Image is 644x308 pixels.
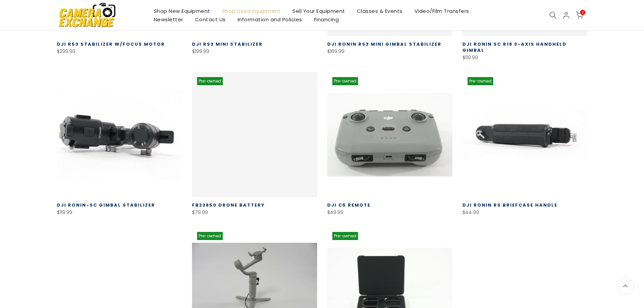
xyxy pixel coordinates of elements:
[57,202,155,208] a: DJI Ronin-SC Gimbal Stabilizer
[327,47,452,56] div: $169.99
[462,202,557,208] a: DJI Ronin RS Briefcase Handle
[617,278,634,294] a: Back to the top
[351,7,408,15] a: Classes & Events
[148,15,189,24] a: Newsletter
[462,53,588,62] div: $119.99
[327,208,452,217] div: $49.99
[192,41,263,47] a: DJI RS3 Mini Stabilizer
[462,41,567,53] a: DJI Ronin SC R18 3-Axis Handheld Gimbal
[232,15,308,24] a: Information and Policies
[216,7,287,15] a: Shop Used Equipment
[580,10,585,15] span: 2
[192,208,317,217] div: $79.99
[192,202,265,208] a: FB23850 Drone Battery
[462,208,588,217] div: $44.99
[327,41,442,47] a: DJI Ronin RS3 Mini Gimbal Stabilizer
[192,47,317,56] div: $199.99
[287,7,351,15] a: Sell Your Equipment
[57,41,165,47] a: DJI R53 Stabilizer w/Focus Motor
[576,11,583,19] a: 2
[308,15,345,24] a: Financing
[57,208,182,217] div: $119.99
[189,15,232,24] a: Contact Us
[148,7,216,15] a: Shop New Equipment
[327,202,371,208] a: DJI C5 Remote
[408,7,475,15] a: Video/Film Transfers
[57,47,182,56] div: $299.99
